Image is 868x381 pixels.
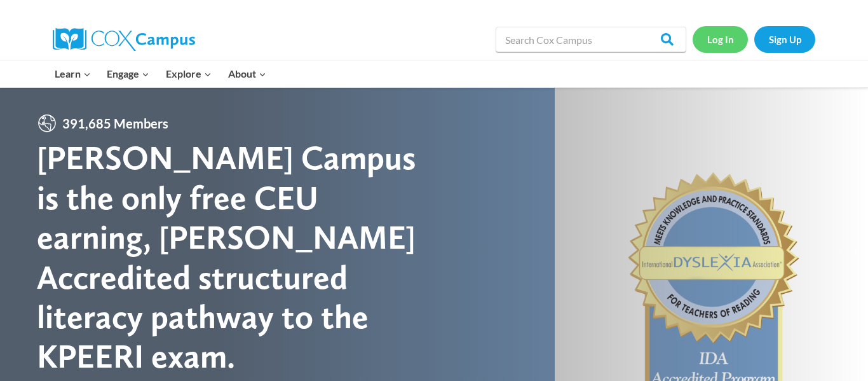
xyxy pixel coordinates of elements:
nav: Secondary Navigation [693,26,815,52]
nav: Primary Navigation [46,60,274,87]
a: Log In [693,26,748,52]
button: Child menu of Engage [99,60,158,87]
img: Cox Campus [53,28,195,51]
button: Child menu of Explore [158,60,220,87]
button: Child menu of Learn [46,60,99,87]
a: Sign Up [754,26,815,52]
input: Search Cox Campus [496,27,686,52]
button: Child menu of About [220,60,275,87]
span: 391,685 Members [57,113,173,134]
div: [PERSON_NAME] Campus is the only free CEU earning, [PERSON_NAME] Accredited structured literacy p... [37,138,434,376]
